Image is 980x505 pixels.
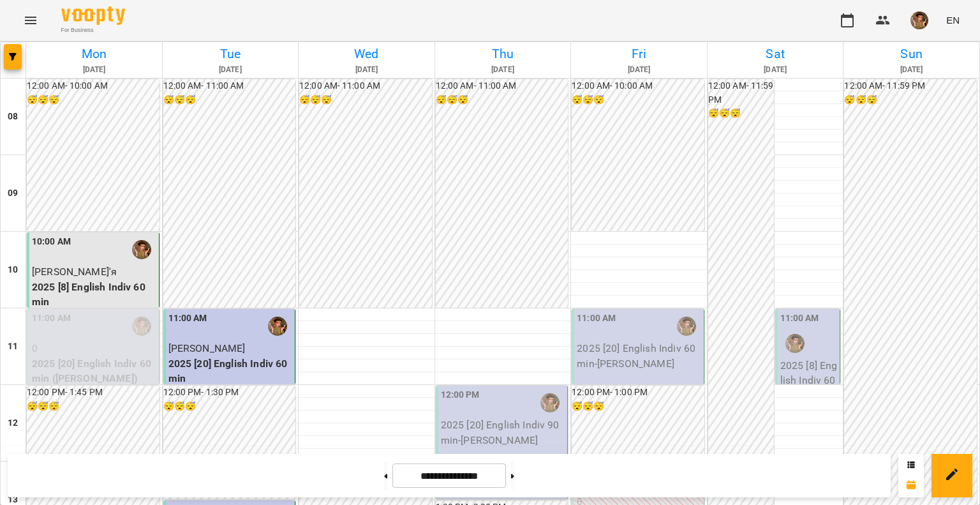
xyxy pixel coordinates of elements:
h6: [DATE] [573,64,705,76]
h6: 12:00 AM - 11:00 AM [299,79,432,93]
h6: 12:00 PM - 1:30 PM [163,386,296,400]
h6: 😴😴😴 [844,93,977,107]
p: 2025 [8] English Indiv 60 min - [PERSON_NAME] [780,358,838,418]
h6: Thu [437,44,569,64]
label: 11:00 AM [32,312,71,326]
h6: Fri [573,44,705,64]
h6: 😴😴😴 [27,93,160,107]
label: 11:00 AM [780,312,819,326]
h6: [DATE] [28,64,160,76]
h6: 10 [8,263,18,277]
h6: [DATE] [165,64,297,76]
p: 2025 [20] English Indiv 90 min - [PERSON_NAME] [441,418,565,448]
label: 10:00 AM [32,235,71,249]
span: [PERSON_NAME] [168,342,246,354]
h6: 😴😴😴 [708,107,774,121]
img: Горошинська Олександра (а) [132,240,151,259]
button: EN [941,8,965,32]
h6: 😴😴😴 [436,93,568,107]
h6: 😴😴😴 [163,93,296,107]
h6: 😴😴😴 [27,400,160,414]
h6: 😴😴😴 [572,400,704,414]
h6: 11 [8,340,18,354]
h6: [DATE] [301,64,433,76]
h6: Sun [845,44,977,64]
h6: 09 [8,186,18,200]
h6: Mon [28,44,160,64]
h6: 08 [8,110,18,124]
p: 0 [32,341,156,356]
span: [PERSON_NAME]'я [32,266,117,278]
p: 2025 [20] English Indiv 60 min - [PERSON_NAME] [577,341,701,371]
span: EN [946,13,960,27]
img: Горошинська Олександра (а) [785,334,805,353]
img: Горошинська Олександра (а) [540,393,560,412]
p: 2025 [20] English Indiv 60 min ([PERSON_NAME]) [32,356,156,386]
img: 166010c4e833d35833869840c76da126.jpeg [910,11,928,29]
h6: 12:00 PM - 1:00 PM [572,386,704,400]
img: Voopty Logo [61,6,125,25]
label: 11:00 AM [577,312,616,326]
h6: [DATE] [845,64,977,76]
h6: 12:00 AM - 11:00 AM [163,79,296,93]
h6: 12:00 AM - 11:59 PM [708,79,774,107]
img: Горошинська Олександра (а) [132,317,151,336]
label: 11:00 AM [168,312,207,326]
h6: Tue [165,44,297,64]
h6: [DATE] [437,64,569,76]
p: 2025 [20] English Indiv 60 min [168,356,293,386]
h6: 12:00 AM - 11:59 PM [844,79,977,93]
h6: 12 [8,416,18,430]
h6: 12:00 PM - 1:45 PM [27,386,160,400]
label: 12:00 PM [441,388,480,402]
h6: 😴😴😴 [163,400,296,414]
img: Горошинська Олександра (а) [268,317,287,336]
span: For Business [61,26,125,34]
img: Горошинська Олександра (а) [677,317,696,336]
h6: 12:00 AM - 10:00 AM [27,79,160,93]
h6: 😴😴😴 [299,93,432,107]
h6: 12:00 AM - 10:00 AM [572,79,704,93]
h6: [DATE] [709,64,842,76]
h6: 12:00 AM - 11:00 AM [436,79,568,93]
h6: 😴😴😴 [572,93,704,107]
h6: Sat [709,44,842,64]
button: Menu [15,5,46,36]
p: 2025 [8] English Indiv 60 min [32,280,156,310]
h6: Wed [301,44,433,64]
